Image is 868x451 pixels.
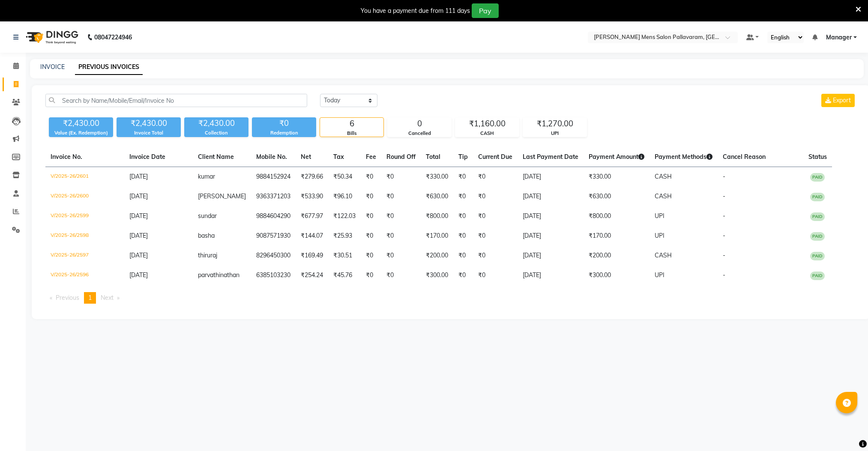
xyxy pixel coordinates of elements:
span: Tip [458,153,468,161]
td: 8296450300 [251,246,296,266]
td: ₹25.93 [328,226,361,246]
td: ₹0 [381,246,421,266]
a: INVOICE [40,63,65,71]
span: UPI [655,212,664,220]
td: ₹330.00 [584,167,650,187]
span: CASH [655,251,672,259]
iframe: chat widget [832,417,859,442]
span: [DATE] [129,271,148,279]
td: 9363371203 [251,187,296,206]
b: 08047224946 [94,25,132,49]
td: ₹0 [381,266,421,285]
span: Client Name [198,153,234,161]
span: UPI [655,232,664,239]
input: Search by Name/Mobile/Email/Invoice No [45,94,307,107]
span: sundar [198,212,217,220]
span: [DATE] [129,251,148,259]
div: Value (Ex. Redemption) [49,129,113,137]
span: - [723,192,725,200]
span: Manager [826,33,852,42]
span: - [723,212,725,220]
span: Fee [366,153,376,161]
span: 1 [88,294,92,302]
span: Invoice Date [129,153,165,161]
div: ₹2,430.00 [49,117,113,129]
td: ₹170.00 [421,226,453,246]
td: ₹0 [361,167,381,187]
td: ₹144.07 [296,226,328,246]
div: Redemption [252,129,316,137]
span: Previous [56,294,79,302]
span: [DATE] [129,212,148,220]
div: Bills [320,130,383,137]
span: Payment Methods [655,153,712,161]
span: Round Off [386,153,416,161]
td: ₹533.90 [296,187,328,206]
td: 9884152924 [251,167,296,187]
td: [DATE] [518,246,584,266]
td: 9087571930 [251,226,296,246]
span: CASH [655,173,672,180]
td: ₹0 [473,167,518,187]
span: Total [426,153,440,161]
span: PAID [810,173,825,182]
span: Cancel Reason [723,153,766,161]
td: ₹96.10 [328,187,361,206]
span: basha [198,232,215,239]
td: ₹50.34 [328,167,361,187]
span: - [723,173,725,180]
div: ₹0 [252,117,316,129]
td: [DATE] [518,226,584,246]
div: Collection [184,129,248,137]
div: ₹1,160.00 [455,118,519,130]
span: - [723,232,725,239]
td: V/2025-26/2597 [45,246,124,266]
td: ₹0 [473,246,518,266]
td: ₹200.00 [584,246,650,266]
span: UPI [655,271,664,279]
td: ₹800.00 [584,206,650,226]
span: PAID [810,252,825,260]
span: kumar [198,173,215,180]
div: Cancelled [388,130,451,137]
div: ₹2,430.00 [184,117,248,129]
span: Mobile No. [256,153,287,161]
td: [DATE] [518,266,584,285]
td: ₹0 [381,167,421,187]
a: PREVIOUS INVOICES [75,60,143,75]
span: thiruraj [198,251,217,259]
div: 6 [320,118,383,130]
div: UPI [523,130,587,137]
td: ₹0 [381,206,421,226]
span: [DATE] [129,232,148,239]
img: logo [22,25,81,49]
span: Payment Amount [589,153,644,161]
span: - [723,271,725,279]
span: parvathinathan [198,271,239,279]
td: [DATE] [518,167,584,187]
div: Invoice Total [117,129,181,137]
td: ₹0 [381,187,421,206]
td: ₹0 [361,187,381,206]
td: V/2025-26/2599 [45,206,124,226]
td: V/2025-26/2596 [45,266,124,285]
span: PAID [810,232,825,241]
span: - [723,251,725,259]
div: ₹1,270.00 [523,118,587,130]
td: V/2025-26/2600 [45,187,124,206]
button: Pay [472,3,499,18]
span: Last Payment Date [523,153,578,161]
td: ₹0 [381,226,421,246]
td: ₹45.76 [328,266,361,285]
div: ₹2,430.00 [117,117,181,129]
div: CASH [455,130,519,137]
td: ₹800.00 [421,206,453,226]
span: [DATE] [129,173,148,180]
td: ₹0 [453,167,473,187]
span: Export [833,96,851,104]
td: ₹122.03 [328,206,361,226]
td: [DATE] [518,187,584,206]
td: ₹254.24 [296,266,328,285]
td: 9884604290 [251,206,296,226]
td: ₹630.00 [584,187,650,206]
